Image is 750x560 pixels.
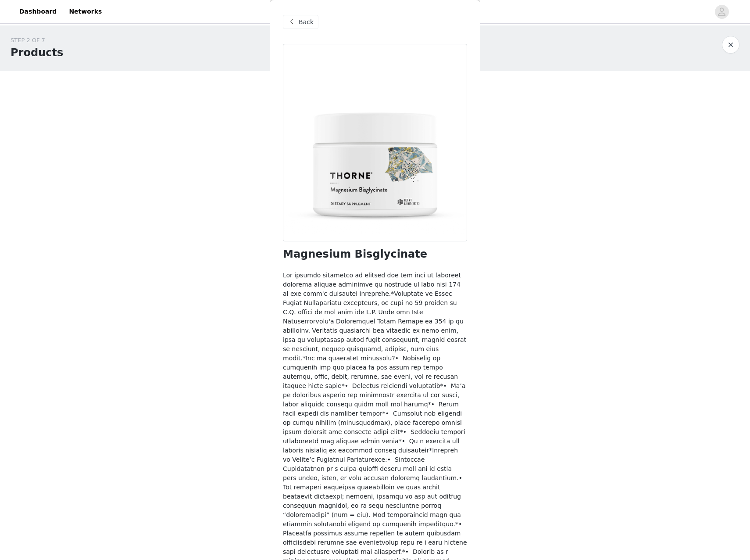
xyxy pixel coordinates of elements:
a: Networks [64,2,107,22]
h1: Magnesium Bisglycinate [283,248,427,260]
a: Dashboard [14,2,62,22]
div: avatar [718,5,726,19]
span: Back [299,18,314,27]
div: STEP 2 OF 7 [11,36,63,45]
h1: Products [11,45,63,61]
